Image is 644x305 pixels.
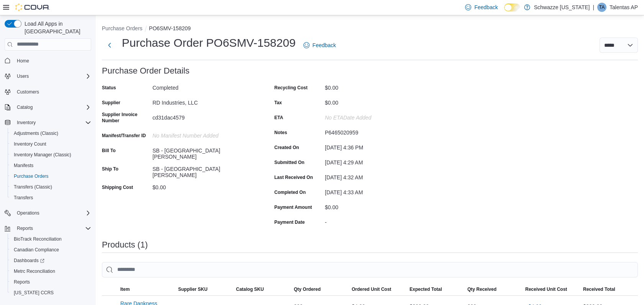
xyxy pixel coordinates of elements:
[102,184,133,190] label: Shipping Cost
[14,130,58,136] span: Adjustments (Classic)
[17,89,39,95] span: Customers
[583,286,615,292] span: Received Total
[325,216,428,225] div: -
[14,208,91,218] span: Operations
[8,160,94,171] button: Manifests
[152,144,255,160] div: SB - [GEOGRAPHIC_DATA][PERSON_NAME]
[14,268,55,274] span: Metrc Reconciliation
[11,172,52,181] a: Purchase Orders
[14,141,46,147] span: Inventory Count
[14,290,54,296] span: [US_STATE] CCRS
[17,210,39,216] span: Operations
[8,149,94,160] button: Inventory Manager (Classic)
[8,287,94,298] button: [US_STATE] CCRS
[11,288,91,297] span: Washington CCRS
[11,139,49,149] a: Inventory Count
[8,234,94,244] button: BioTrack Reconciliation
[17,120,36,126] span: Inventory
[152,130,255,139] div: No Manifest Number added
[122,35,296,51] h1: Purchase Order PO6SMV-158209
[313,41,336,49] span: Feedback
[14,56,91,66] span: Home
[2,208,94,218] button: Operations
[14,152,71,158] span: Inventory Manager (Classic)
[11,129,91,138] span: Adjustments (Classic)
[102,100,120,106] label: Supplier
[14,247,59,253] span: Canadian Compliance
[406,283,464,295] button: Expected Total
[11,161,91,170] span: Manifests
[14,87,42,97] a: Customers
[274,204,312,210] label: Payment Amount
[410,286,442,292] span: Expected Total
[11,245,91,254] span: Canadian Compliance
[597,3,606,12] div: Talentas AP
[474,3,498,11] span: Feedback
[8,192,94,203] button: Transfers
[14,87,91,97] span: Customers
[14,224,36,233] button: Reports
[102,25,143,31] button: Purchase Orders
[274,219,305,225] label: Payment Date
[593,3,594,12] p: |
[325,171,428,180] div: [DATE] 4:32 AM
[11,139,91,149] span: Inventory Count
[300,38,339,53] a: Feedback
[325,186,428,195] div: [DATE] 4:33 AM
[17,58,29,64] span: Home
[11,288,57,297] a: [US_STATE] CCRS
[117,283,175,295] button: Item
[11,172,91,181] span: Purchase Orders
[102,166,118,172] label: Ship To
[2,86,94,97] button: Customers
[11,256,91,265] span: Dashboards
[11,193,36,202] a: Transfers
[2,223,94,234] button: Reports
[102,66,190,75] h3: Purchase Order Details
[2,55,94,66] button: Home
[14,257,44,264] span: Dashboards
[17,73,29,79] span: Users
[14,118,91,127] span: Inventory
[152,112,255,121] div: cd31dac4579
[325,112,428,121] div: No ETADate added
[14,162,33,169] span: Manifests
[534,3,590,12] p: Schwazze [US_STATE]
[522,283,580,295] button: Received Unit Cost
[102,133,146,139] label: Manifest/Transfer ID
[274,115,283,121] label: ETA
[14,118,39,127] button: Inventory
[102,112,149,124] label: Supplier Invoice Number
[504,11,505,12] span: Dark Mode
[102,240,148,249] h3: Products (1)
[14,184,52,190] span: Transfers (Classic)
[11,150,91,159] span: Inventory Manager (Classic)
[14,279,30,285] span: Reports
[274,100,282,106] label: Tax
[17,104,33,110] span: Catalog
[14,195,33,201] span: Transfers
[8,244,94,255] button: Canadian Compliance
[352,286,391,292] span: Ordered Unit Cost
[580,283,638,295] button: Received Total
[464,283,522,295] button: Qty Received
[325,82,428,91] div: $0.00
[274,159,305,166] label: Submitted On
[599,3,605,12] span: TA
[8,182,94,192] button: Transfers (Classic)
[8,255,94,266] a: Dashboards
[274,130,287,136] label: Notes
[274,85,308,91] label: Recycling Cost
[14,236,62,242] span: BioTrack Reconciliation
[11,256,48,265] a: Dashboards
[294,286,321,292] span: Qty Ordered
[14,72,32,81] button: Users
[504,3,520,11] input: Dark Mode
[8,266,94,277] button: Metrc Reconciliation
[274,174,313,180] label: Last Received On
[102,85,116,91] label: Status
[11,182,91,192] span: Transfers (Classic)
[2,71,94,82] button: Users
[2,102,94,113] button: Catalog
[120,286,130,292] span: Item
